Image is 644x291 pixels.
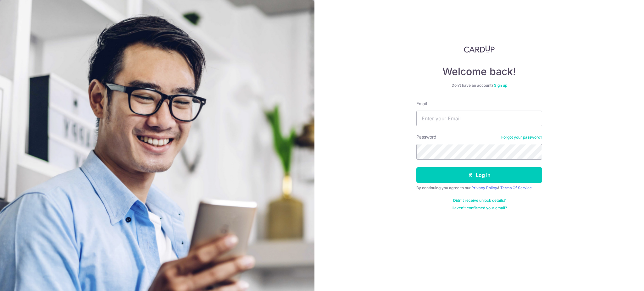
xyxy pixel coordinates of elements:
div: By continuing you agree to our & [416,185,542,190]
label: Password [416,134,436,140]
a: Didn't receive unlock details? [453,198,506,203]
a: Sign up [494,83,507,88]
button: Log in [416,167,542,183]
label: Email [416,101,427,107]
a: Haven't confirmed your email? [452,206,507,211]
img: CardUp Logo [464,45,495,53]
h4: Welcome back! [416,65,542,78]
input: Enter your Email [416,111,542,126]
a: Terms Of Service [500,185,532,190]
div: Don’t have an account? [416,83,542,88]
a: Privacy Policy [471,185,497,190]
a: Forgot your password? [501,135,542,140]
